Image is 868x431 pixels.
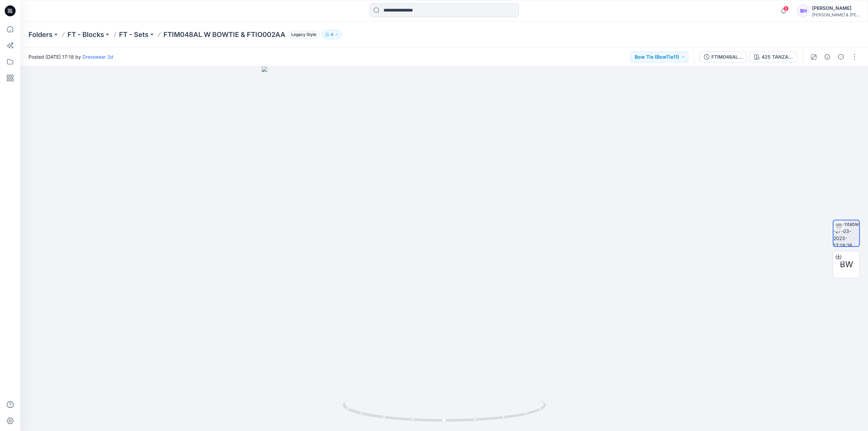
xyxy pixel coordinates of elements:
[833,220,859,246] img: turntable-27-03-2023-17:18:26
[783,6,789,11] span: 9
[67,30,104,39] a: FT - Blocks
[82,54,113,60] a: Dresswear 3d
[119,30,149,39] a: FT - Sets
[812,12,860,17] div: [PERSON_NAME] & [PERSON_NAME]
[750,52,797,62] button: 425 TANZANITE
[322,30,342,39] button: 4
[28,30,53,39] a: Folders
[288,31,319,39] span: Legacy Style
[699,52,747,62] button: FTIM048AL W BOWTIE & FTIO002AA
[285,30,319,39] button: Legacy Style
[797,5,809,17] div: BH
[711,53,743,61] div: FTIM048AL W BOWTIE & FTIO002AA
[812,4,860,12] div: [PERSON_NAME]
[762,53,793,61] div: 425 TANZANITE
[28,53,113,60] span: Posted [DATE] 17:18 by
[163,30,285,39] p: FTIM048AL W BOWTIE & FTIO002AA
[331,31,333,38] p: 4
[822,52,833,62] button: Details
[840,258,853,271] span: BW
